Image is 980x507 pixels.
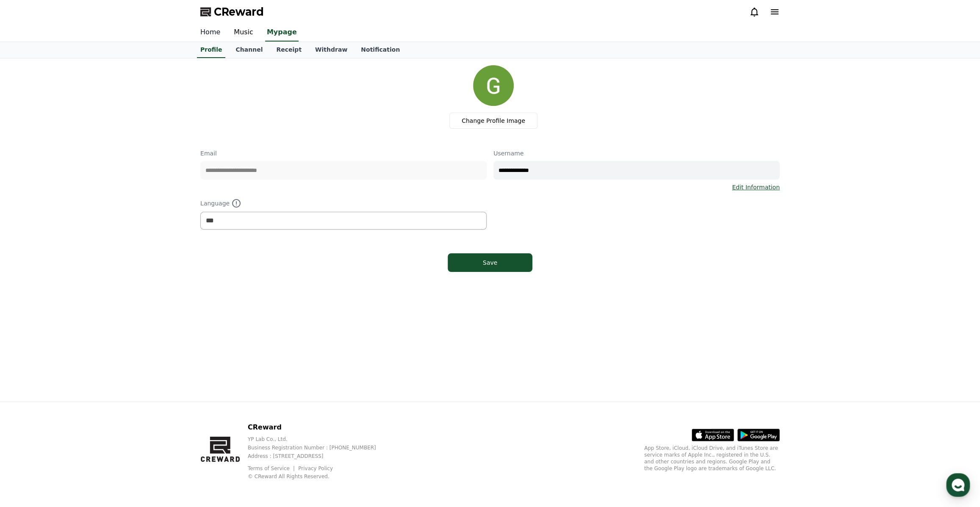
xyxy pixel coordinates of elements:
p: © CReward All Rights Reserved. [248,473,390,480]
label: Change Profile Image [449,113,537,129]
p: App Store, iCloud, iCloud Drive, and iTunes Store are service marks of Apple Inc., registered in ... [644,445,780,472]
a: Channel [229,42,269,58]
p: YP Lab Co., Ltd. [248,436,390,443]
a: Withdraw [308,42,354,58]
a: Privacy Policy [298,465,333,471]
p: Business Registration Number : [PHONE_NUMBER] [248,444,390,451]
div: Save [465,258,515,267]
a: Terms of Service [248,465,296,471]
span: Settings [125,281,146,288]
a: Settings [109,269,163,290]
a: CReward [200,5,264,19]
a: Notification [354,42,407,58]
a: Profile [197,42,225,58]
p: Email [200,149,487,158]
p: CReward [248,422,390,432]
a: Mypage [265,24,299,42]
span: CReward [214,5,264,19]
a: Receipt [269,42,308,58]
p: Address : [STREET_ADDRESS] [248,453,390,460]
a: Home [3,269,56,290]
p: Username [493,149,780,158]
a: Edit Information [732,183,780,191]
img: profile_image [473,65,514,106]
a: Home [194,24,227,42]
a: Messages [56,269,109,290]
p: Language [200,198,487,208]
span: Home [22,281,36,288]
a: Music [227,24,260,42]
button: Save [448,253,532,272]
span: Messages [70,282,95,288]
